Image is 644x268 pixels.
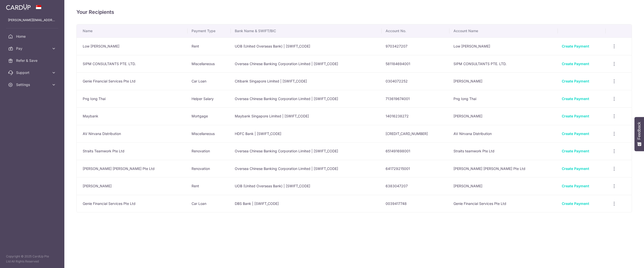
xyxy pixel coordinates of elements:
a: Create Payment [562,201,589,206]
td: SIPM CONSULTANTS PTE. LTD. [449,55,558,73]
th: Account No. [382,24,450,37]
td: Straits Teamwork Pte Ltd [77,142,188,160]
span: Home [16,34,49,39]
span: Support [16,70,49,75]
td: Rent [188,177,231,195]
td: Oversea Chinese Banking Corporation Limited | [SWIFT_CODE] [231,90,382,108]
td: Maybank [77,107,188,125]
td: [PERSON_NAME] [449,107,558,125]
button: Feedback - Show survey [634,117,644,151]
td: Mortgage [188,107,231,125]
iframe: Opens a widget where you can find more information [612,253,639,265]
td: 0039417748 [382,195,450,212]
td: Genie Financial Services Pte Ltd [77,72,188,90]
td: [PERSON_NAME] [PERSON_NAME] Pte Ltd [449,160,558,177]
td: [PERSON_NAME] [449,177,558,195]
a: Create Payment [562,184,589,188]
img: CardUp [6,4,31,10]
td: Helper Salary [188,90,231,108]
a: Create Payment [562,44,589,48]
td: Low [PERSON_NAME] [77,37,188,55]
td: [CREDIT_CARD_NUMBER] [382,125,450,143]
td: Miscellaneous [188,55,231,73]
td: Straits teamwork Pte Ltd [449,142,558,160]
td: 651491698001 [382,142,450,160]
span: Pay [16,46,49,51]
td: 581184694001 [382,55,450,73]
td: 713619674001 [382,90,450,108]
td: Oversea Chinese Banking Corporation Limited | [SWIFT_CODE] [231,142,382,160]
a: Create Payment [562,166,589,171]
td: Rent [188,37,231,55]
td: DBS Bank | [SWIFT_CODE] [231,195,382,212]
td: [PERSON_NAME] [77,177,188,195]
td: Citibank Singapore Limited | [SWIFT_CODE] [231,72,382,90]
a: Create Payment [562,62,589,66]
td: Miscellaneous [188,125,231,143]
span: Feedback [637,122,641,140]
a: Create Payment [562,97,589,101]
td: Oversea Chinese Banking Corporation Limited | [SWIFT_CODE] [231,55,382,73]
p: [PERSON_NAME][EMAIL_ADDRESS][PERSON_NAME][DOMAIN_NAME] [8,18,56,23]
td: AV Nirvana Distribution [77,125,188,143]
td: 0304072252 [382,72,450,90]
td: Genie Financial Services Pte Ltd [77,195,188,212]
h4: Your Recipients [76,8,632,16]
td: UOB (United Overseas Bank) | [SWIFT_CODE] [231,37,382,55]
td: Png Iong Thai [77,90,188,108]
td: UOB (United Overseas Bank) | [SWIFT_CODE] [231,177,382,195]
td: Maybank Singapore Limited | [SWIFT_CODE] [231,107,382,125]
td: HDFC Bank | [SWIFT_CODE] [231,125,382,143]
td: [PERSON_NAME] [PERSON_NAME] Pte Ltd [77,160,188,177]
th: Payment Type [188,24,231,37]
td: 9703427207 [382,37,450,55]
td: Low [PERSON_NAME] [449,37,558,55]
td: Car Loan [188,195,231,212]
td: 641729215001 [382,160,450,177]
a: Create Payment [562,79,589,83]
td: SIPM CONSULTANTS PTE. LTD. [77,55,188,73]
td: 6383047207 [382,177,450,195]
td: 14016238272 [382,107,450,125]
th: Name [77,24,188,37]
a: Create Payment [562,114,589,118]
td: Genie Financial Services Pte Ltd [449,195,558,212]
td: Renovation [188,160,231,177]
td: AV Nirvana Distribution [449,125,558,143]
td: Png Iong Thai [449,90,558,108]
span: Settings [16,82,49,87]
td: [PERSON_NAME] [449,72,558,90]
td: Renovation [188,142,231,160]
a: Create Payment [562,131,589,136]
a: Create Payment [562,149,589,153]
td: Oversea Chinese Banking Corporation Limited | [SWIFT_CODE] [231,160,382,177]
th: Account Name [449,24,558,37]
th: Bank Name & SWIFT/BIC [231,24,382,37]
span: Refer & Save [16,58,49,63]
td: Car Loan [188,72,231,90]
